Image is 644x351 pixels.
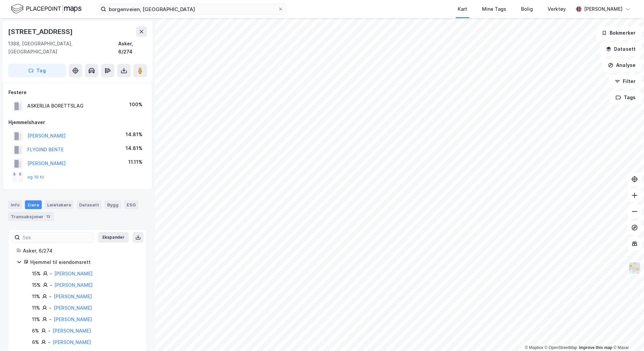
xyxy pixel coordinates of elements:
[596,26,641,40] button: Bokmerker
[32,292,40,301] div: 11%
[128,158,142,166] div: 11.11%
[118,40,147,56] div: Asker, 6/274
[610,91,641,104] button: Tags
[458,5,467,13] div: Kart
[8,26,74,37] div: [STREET_ADDRESS]
[53,328,91,334] a: [PERSON_NAME]
[610,319,644,351] iframe: Chat Widget
[610,319,644,351] div: Kontrollprogram for chat
[32,270,41,278] div: 15%
[106,4,278,14] input: Søk på adresse, matrikkel, gårdeiere, leietakere eller personer
[98,232,129,243] button: Ekspander
[124,200,138,209] div: ESG
[20,232,94,242] input: Søk
[609,75,641,88] button: Filter
[600,42,641,56] button: Datasett
[8,212,54,221] div: Transaksjoner
[602,58,641,72] button: Analyse
[49,292,52,301] div: -
[30,258,138,266] div: Hjemmel til eiendomsrett
[126,144,142,152] div: 14.81%
[54,294,92,299] a: [PERSON_NAME]
[525,345,543,350] a: Mapbox
[8,200,22,209] div: Info
[54,305,92,311] a: [PERSON_NAME]
[32,327,39,335] div: 6%
[32,281,41,289] div: 15%
[50,270,52,278] div: -
[48,327,51,335] div: -
[45,213,52,220] div: 13
[104,200,121,209] div: Bygg
[23,247,138,255] div: Asker, 6/274
[545,345,577,350] a: OpenStreetMap
[44,200,74,209] div: Leietakere
[48,338,51,346] div: -
[482,5,506,13] div: Mine Tags
[579,345,612,350] a: Improve this map
[521,5,533,13] div: Bolig
[129,101,142,109] div: 100%
[32,338,39,346] div: 6%
[49,304,52,312] div: -
[25,200,42,209] div: Eiere
[54,282,93,288] a: [PERSON_NAME]
[628,262,641,274] img: Z
[76,200,102,209] div: Datasett
[8,40,118,56] div: 1388, [GEOGRAPHIC_DATA], [GEOGRAPHIC_DATA]
[32,315,40,323] div: 11%
[54,271,93,276] a: [PERSON_NAME]
[11,3,82,15] img: logo.f888ab2527a4732fd821a326f86c7f29.svg
[54,316,92,322] a: [PERSON_NAME]
[8,88,147,96] div: Festere
[50,281,52,289] div: -
[32,304,40,312] div: 11%
[548,5,566,13] div: Verktøy
[126,130,142,139] div: 14.81%
[8,64,66,77] button: Tag
[8,118,147,126] div: Hjemmelshaver
[27,102,84,110] div: ASKERLIA BORETTSLAG
[49,315,52,323] div: -
[584,5,622,13] div: [PERSON_NAME]
[53,339,91,345] a: [PERSON_NAME]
